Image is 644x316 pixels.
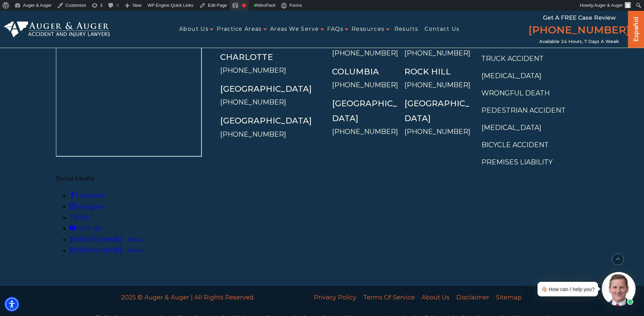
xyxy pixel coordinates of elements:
[404,98,469,123] a: [GEOGRAPHIC_DATA]
[612,253,624,265] button: scroll to up
[360,290,418,304] a: Terms Of Service
[541,285,595,294] div: 👋🏼 How can I help you?
[220,66,286,74] a: [PHONE_NUMBER]
[404,49,470,57] a: [PHONE_NUMBER]
[96,292,280,303] p: 2025 © Auger & Auger | All Rights Reserved.
[4,297,19,312] div: Accessibility Menu
[404,128,470,136] a: [PHONE_NUMBER]
[217,22,262,37] a: Practice Areas
[493,290,525,304] a: Sitemap
[425,22,459,37] a: Contact Us
[481,106,566,114] a: Pedestrian Accident
[220,130,286,138] a: [PHONE_NUMBER]
[404,67,451,76] a: Rock Hill
[220,84,312,94] a: [GEOGRAPHIC_DATA]
[242,3,246,7] div: Focus keyphrase not set
[453,290,493,304] a: Disclaimer
[220,52,273,62] a: Charlotte
[220,98,286,106] a: [PHONE_NUMBER]
[220,116,312,126] a: [GEOGRAPHIC_DATA]
[69,236,142,243] a: [PERSON_NAME] - Avvo
[56,175,94,182] span: Social Media
[539,39,619,44] span: Available 24 Hours, 7 Days a Week
[481,141,549,149] a: Bicycle Accident
[395,22,418,37] a: Results
[327,22,343,37] a: FAQs
[69,203,106,210] a: Instagram
[481,54,544,63] a: Truck Accident
[179,22,208,37] a: About Us
[594,3,623,8] span: Auger & Auger
[69,225,102,232] a: YouTube
[528,23,630,39] a: [PHONE_NUMBER]
[481,72,541,80] a: [MEDICAL_DATA]
[4,21,110,38] img: Auger & Auger Accident and Injury Lawyers Logo
[352,22,384,37] a: Resources
[69,247,142,254] a: [PERSON_NAME] - Avvo
[332,128,398,136] a: [PHONE_NUMBER]
[332,67,379,76] a: Columbia
[481,158,553,166] a: Premises Liability
[418,290,453,304] a: About Us
[602,272,636,306] img: Intaker widget Avatar
[481,89,550,97] a: Wrongful Death
[404,81,470,89] a: [PHONE_NUMBER]
[543,14,616,21] span: Get a FREE Case Review
[481,123,541,132] a: [MEDICAL_DATA]
[270,22,319,37] a: Areas We Serve
[332,49,398,57] a: [PHONE_NUMBER]
[631,10,642,46] a: Español
[311,290,360,304] a: Privacy Policy
[69,192,105,199] a: Facebook
[332,98,397,123] a: [GEOGRAPHIC_DATA]
[332,81,398,89] a: [PHONE_NUMBER]
[69,214,90,221] a: TikTok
